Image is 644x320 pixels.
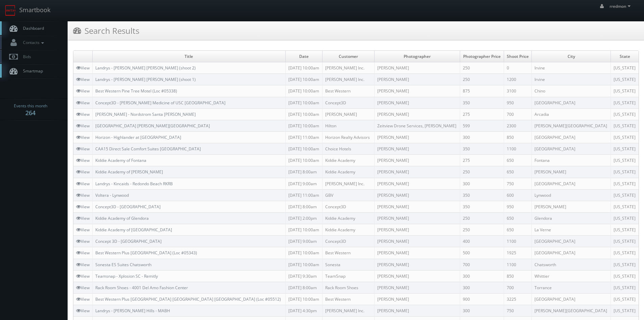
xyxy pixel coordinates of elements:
[611,131,639,143] td: [US_STATE]
[322,224,374,236] td: Kiddie Academy
[285,97,322,108] td: [DATE] 10:00am
[20,40,46,45] span: Contacts
[504,224,532,236] td: 650
[76,88,90,94] a: View
[322,108,374,120] td: [PERSON_NAME]
[611,305,639,317] td: [US_STATE]
[375,62,460,74] td: [PERSON_NAME]
[532,305,611,317] td: [PERSON_NAME][GEOGRAPHIC_DATA]
[285,178,322,189] td: [DATE] 9:00am
[532,270,611,282] td: Whittier
[285,143,322,155] td: [DATE] 10:00am
[532,236,611,247] td: [GEOGRAPHIC_DATA]
[532,201,611,212] td: [PERSON_NAME]
[460,51,504,62] td: Photographer Price
[322,74,374,85] td: [PERSON_NAME] Inc.
[76,181,90,187] a: View
[504,85,532,97] td: 3100
[322,97,374,108] td: Concept3D
[375,97,460,108] td: [PERSON_NAME]
[504,247,532,259] td: 1925
[76,250,90,256] a: View
[76,273,90,279] a: View
[322,212,374,224] td: Kiddie Academy
[73,25,139,37] h3: Search Results
[76,111,90,117] a: View
[375,51,460,62] td: Photographer
[285,212,322,224] td: [DATE] 2:00pm
[322,270,374,282] td: TeamSnap
[76,123,90,129] a: View
[285,120,322,131] td: [DATE] 10:00am
[285,51,322,62] td: Date
[532,224,611,236] td: La Verne
[95,192,129,198] a: Voltera - Lynwood
[285,305,322,317] td: [DATE] 4:30pm
[76,215,90,221] a: View
[460,120,504,131] td: 599
[504,189,532,201] td: 600
[76,65,90,71] a: View
[285,236,322,247] td: [DATE] 9:00am
[285,293,322,305] td: [DATE] 10:00am
[532,120,611,131] td: [PERSON_NAME][GEOGRAPHIC_DATA]
[375,305,460,317] td: [PERSON_NAME]
[95,227,172,233] a: Kiddie Academy of [GEOGRAPHIC_DATA]
[460,178,504,189] td: 300
[322,201,374,212] td: Concept3D
[95,123,210,129] a: [GEOGRAPHIC_DATA] [PERSON_NAME][GEOGRAPHIC_DATA]
[460,143,504,155] td: 350
[611,62,639,74] td: [US_STATE]
[504,259,532,270] td: 1100
[95,65,196,71] a: Landrys - [PERSON_NAME] [PERSON_NAME] (shoot 2)
[76,77,90,82] a: View
[611,155,639,166] td: [US_STATE]
[610,3,633,9] span: rredmon
[460,108,504,120] td: 275
[322,282,374,293] td: Rack Room Shoes
[322,166,374,178] td: Kiddie Academy
[504,166,532,178] td: 650
[611,259,639,270] td: [US_STATE]
[611,282,639,293] td: [US_STATE]
[611,236,639,247] td: [US_STATE]
[375,143,460,155] td: [PERSON_NAME]
[95,181,173,187] a: Landrys - Kincaids - Redondo Beach RKRB
[76,146,90,152] a: View
[322,259,374,270] td: Sonesta
[95,111,196,117] a: [PERSON_NAME] - Nordstrom Santa [PERSON_NAME]
[95,100,225,106] a: Concept3D - [PERSON_NAME] Medicine of USC [GEOGRAPHIC_DATA]
[95,296,281,302] a: Best Western Plus [GEOGRAPHIC_DATA] [GEOGRAPHIC_DATA] [GEOGRAPHIC_DATA] (Loc #05512)
[20,68,43,74] span: Smartmap
[460,212,504,224] td: 250
[504,293,532,305] td: 3225
[460,62,504,74] td: 250
[76,192,90,198] a: View
[76,285,90,291] a: View
[285,85,322,97] td: [DATE] 10:00am
[322,62,374,74] td: [PERSON_NAME] Inc.
[285,189,322,201] td: [DATE] 11:00am
[285,270,322,282] td: [DATE] 9:30am
[532,85,611,97] td: Chino
[375,282,460,293] td: [PERSON_NAME]
[532,178,611,189] td: [GEOGRAPHIC_DATA]
[611,97,639,108] td: [US_STATE]
[532,293,611,305] td: [GEOGRAPHIC_DATA]
[375,201,460,212] td: [PERSON_NAME]
[504,131,532,143] td: 850
[285,131,322,143] td: [DATE] 11:00am
[285,166,322,178] td: [DATE] 8:00am
[532,189,611,201] td: Lynwood
[375,270,460,282] td: [PERSON_NAME]
[611,270,639,282] td: [US_STATE]
[532,247,611,259] td: [GEOGRAPHIC_DATA]
[460,131,504,143] td: 300
[460,166,504,178] td: 250
[504,143,532,155] td: 1100
[375,236,460,247] td: [PERSON_NAME]
[611,212,639,224] td: [US_STATE]
[95,308,170,314] a: Landrys - [PERSON_NAME] Hills - MABH
[76,296,90,302] a: View
[504,155,532,166] td: 650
